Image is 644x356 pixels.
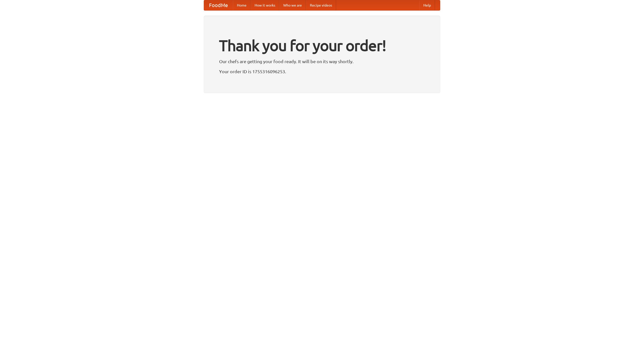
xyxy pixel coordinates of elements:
a: How it works [251,0,279,10]
h1: Thank you for your order! [219,33,425,58]
a: Recipe videos [306,0,336,10]
a: Who we are [279,0,306,10]
a: Home [233,0,251,10]
p: Your order ID is 1755316096253. [219,68,425,75]
a: FoodMe [204,0,233,10]
a: Help [419,0,435,10]
p: Our chefs are getting your food ready. It will be on its way shortly. [219,58,425,65]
